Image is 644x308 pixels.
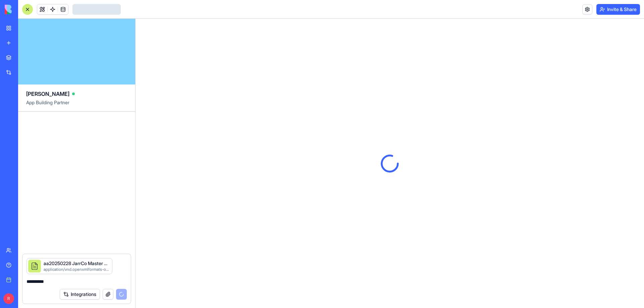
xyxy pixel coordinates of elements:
button: Integrations [60,289,100,300]
div: aa20250228 JarrCo Master Entity.xlsx [44,260,109,267]
div: application/vnd.openxmlformats-officedocument.spreadsheetml.sheet [44,267,109,272]
img: logo [5,5,46,14]
span: [PERSON_NAME] [26,90,69,98]
span: R [3,293,14,304]
span: App Building Partner [26,99,127,111]
button: Invite & Share [596,4,640,15]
